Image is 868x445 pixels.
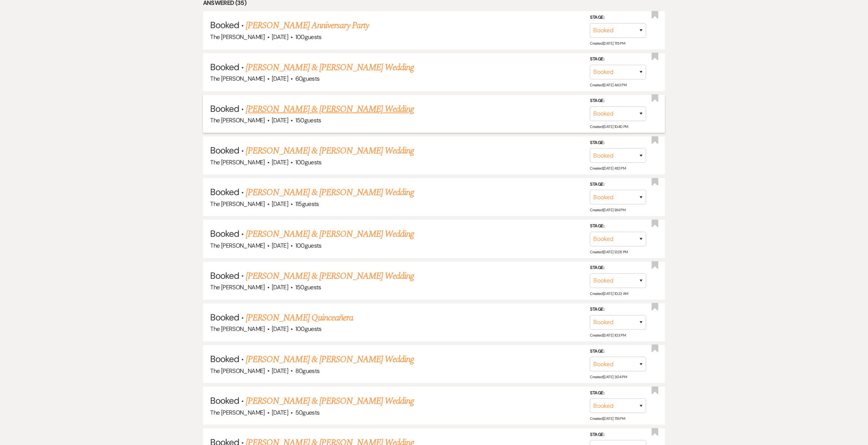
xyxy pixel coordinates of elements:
[590,207,625,212] span: Created: [DATE] 9:14 PM
[211,158,265,166] span: The [PERSON_NAME]
[246,394,414,408] a: [PERSON_NAME] & [PERSON_NAME] Wedding
[295,158,322,166] span: 100 guests
[211,33,265,41] span: The [PERSON_NAME]
[211,311,239,323] span: Booked
[590,138,646,147] label: Stage:
[211,75,265,83] span: The [PERSON_NAME]
[246,102,414,116] a: [PERSON_NAME] & [PERSON_NAME] Wedding
[211,283,265,291] span: The [PERSON_NAME]
[590,166,626,171] span: Created: [DATE] 4:10 PM
[295,367,320,375] span: 80 guests
[590,41,625,46] span: Created: [DATE] 7:15 PM
[590,97,646,105] label: Stage:
[211,144,239,156] span: Booked
[272,158,288,166] span: [DATE]
[295,325,322,333] span: 100 guests
[272,242,288,250] span: [DATE]
[211,116,265,124] span: The [PERSON_NAME]
[590,374,627,379] span: Created: [DATE] 3:04 PM
[272,75,288,83] span: [DATE]
[246,61,414,74] a: [PERSON_NAME] & [PERSON_NAME] Wedding
[246,19,369,32] a: [PERSON_NAME] Anniversary Party
[590,83,626,87] span: Created: [DATE] 4:43 PM
[295,75,320,83] span: 60 guests
[590,389,646,397] label: Stage:
[211,270,239,281] span: Booked
[295,283,321,291] span: 150 guests
[272,200,288,208] span: [DATE]
[590,222,646,230] label: Stage:
[295,33,322,41] span: 100 guests
[211,19,239,31] span: Booked
[295,242,322,250] span: 100 guests
[272,33,288,41] span: [DATE]
[295,116,321,124] span: 150 guests
[590,180,646,189] label: Stage:
[211,228,239,239] span: Booked
[590,14,646,22] label: Stage:
[246,227,414,241] a: [PERSON_NAME] & [PERSON_NAME] Wedding
[211,395,239,406] span: Booked
[211,325,265,333] span: The [PERSON_NAME]
[211,242,265,250] span: The [PERSON_NAME]
[272,367,288,375] span: [DATE]
[590,264,646,272] label: Stage:
[272,325,288,333] span: [DATE]
[590,416,625,421] span: Created: [DATE] 7:16 PM
[590,347,646,355] label: Stage:
[295,409,320,416] span: 50 guests
[590,124,628,129] span: Created: [DATE] 10:40 PM
[590,55,646,63] label: Stage:
[211,186,239,198] span: Booked
[295,200,319,208] span: 115 guests
[272,116,288,124] span: [DATE]
[246,311,353,325] a: [PERSON_NAME] Quinceañera
[246,269,414,283] a: [PERSON_NAME] & [PERSON_NAME] Wedding
[211,367,265,375] span: The [PERSON_NAME]
[211,61,239,73] span: Booked
[272,409,288,416] span: [DATE]
[246,186,414,199] a: [PERSON_NAME] & [PERSON_NAME] Wedding
[211,353,239,365] span: Booked
[590,333,626,338] span: Created: [DATE] 1:03 PM
[590,431,646,439] label: Stage:
[590,291,628,296] span: Created: [DATE] 10:23 AM
[590,249,627,254] span: Created: [DATE] 12:05 PM
[211,200,265,208] span: The [PERSON_NAME]
[211,409,265,416] span: The [PERSON_NAME]
[590,305,646,314] label: Stage:
[272,283,288,291] span: [DATE]
[246,144,414,158] a: [PERSON_NAME] & [PERSON_NAME] Wedding
[246,353,414,366] a: [PERSON_NAME] & [PERSON_NAME] Wedding
[211,103,239,114] span: Booked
